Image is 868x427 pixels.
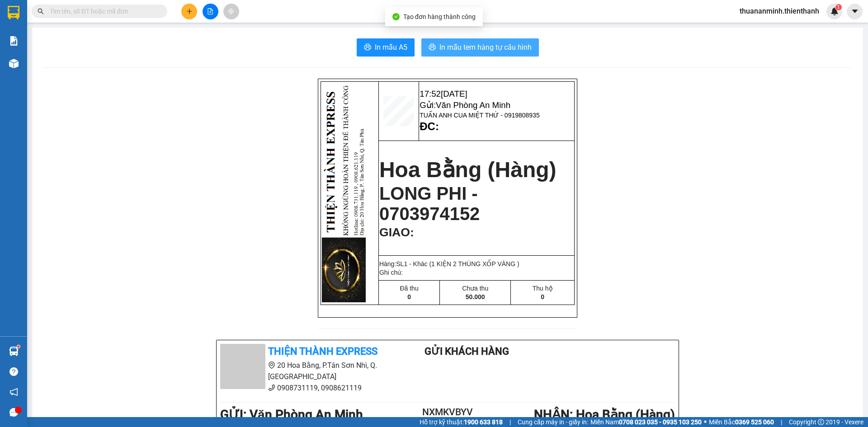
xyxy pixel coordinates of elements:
[321,82,368,304] img: HFRrbPx.png
[420,120,439,132] strong: ĐC:
[220,407,363,422] b: GỬI : Văn Phòng An Minh
[781,417,782,427] span: |
[379,269,403,276] span: Ghi chú:
[439,42,532,53] span: In mẫu tem hàng tự cấu hình
[9,36,19,46] img: solution-icon
[379,183,480,224] span: LONG PHI - 0703974152
[207,8,213,14] span: file-add
[425,346,509,357] b: Gửi khách hàng
[203,4,218,19] button: file-add
[420,417,503,427] span: Hỗ trợ kỹ thuật:
[421,38,539,56] button: printerIn mẫu tem hàng tự cấu hình
[403,13,476,20] span: Tạo đơn hàng thành công
[50,6,156,16] input: Tìm tên, số ĐT hoặc mã đơn
[379,225,410,239] span: GIAO
[357,38,415,56] button: printerIn mẫu A5
[533,285,553,292] span: Thu hộ
[186,8,193,14] span: plus
[590,417,702,427] span: Miền Nam
[9,388,18,396] span: notification
[9,347,19,356] img: warehouse-icon
[181,4,197,19] button: plus
[619,418,702,426] strong: 0708 023 035 - 0935 103 250
[8,6,19,19] img: logo-vxr
[420,89,467,99] span: 17:52
[9,59,19,68] img: warehouse-icon
[709,417,774,427] span: Miền Bắc
[830,7,839,15] img: icon-new-feature
[268,346,377,357] b: Thiện Thành Express
[364,43,371,52] span: printer
[379,260,519,267] span: Hàng:SL
[851,7,859,15] span: caret-down
[407,293,411,300] span: 0
[404,260,519,267] span: 1 - Khác (1 KIỆN 2 THÙNG XỐP VÀNG )
[466,293,485,300] span: 50.000
[220,382,388,394] li: 0908731119, 0908621119
[392,13,400,20] span: check-circle
[375,42,407,53] span: In mẫu A5
[379,158,557,182] span: Hoa Bằng (Hàng)
[429,43,436,52] span: printer
[268,361,275,369] span: environment
[509,417,511,427] span: |
[420,112,539,119] span: TUẤN ANH CUA MIỆT THỨ - 0919808935
[735,418,774,426] strong: 0369 525 060
[410,405,486,420] h2: NXMKVBYV
[420,100,510,110] span: Gửi:
[228,8,234,14] span: aim
[400,285,418,292] span: Đã thu
[837,4,840,10] span: 1
[847,4,863,19] button: caret-down
[732,5,826,17] span: thuananminh.thienthanh
[223,4,239,19] button: aim
[220,360,388,382] li: 20 Hoa Bằng, P.Tân Sơn Nhì, Q. [GEOGRAPHIC_DATA]
[410,225,414,239] span: :
[818,419,824,425] span: copyright
[704,420,707,424] span: ⚪️
[464,418,503,426] strong: 1900 633 818
[9,408,18,417] span: message
[436,100,510,110] span: Văn Phòng An Minh
[518,417,588,427] span: Cung cấp máy in - giấy in:
[534,407,675,422] b: NHẬN : Hoa Bằng (Hàng)
[835,4,842,10] sup: 1
[9,367,18,376] span: question-circle
[541,293,544,300] span: 0
[441,89,467,99] span: [DATE]
[38,8,44,14] span: search
[462,285,488,292] span: Chưa thu
[17,345,20,348] sup: 1
[268,384,275,391] span: phone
